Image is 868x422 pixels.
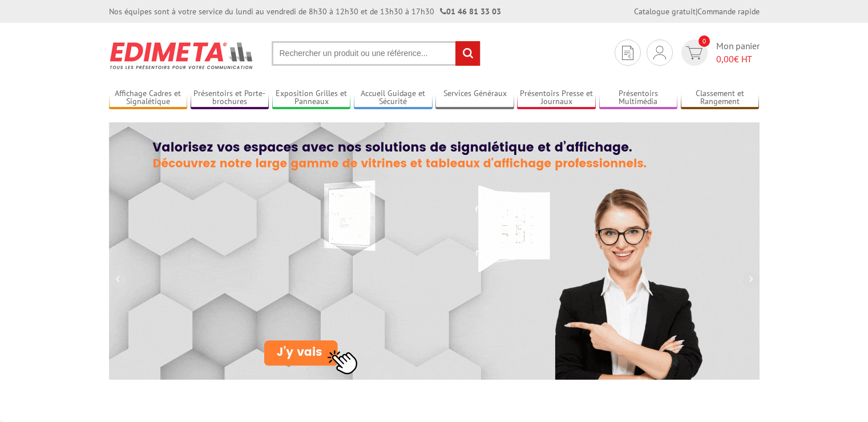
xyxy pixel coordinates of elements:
[716,53,760,66] span: € HT
[716,53,734,65] span: 0,00
[191,89,269,108] a: Présentoirs et Porte-brochures
[653,46,666,59] img: devis rapide
[681,89,760,108] a: Classement et Rangement
[455,41,480,66] input: rechercher
[679,39,760,66] a: devis rapide 0 Mon panier 0,00€ HT
[686,46,703,59] img: devis rapide
[599,89,678,108] a: Présentoirs Multimédia
[697,6,760,17] a: Commande rapide
[699,35,710,47] span: 0
[109,89,188,108] a: Affichage Cadres et Signalétique
[272,41,481,66] input: Rechercher un produit ou une référence...
[435,89,514,108] a: Services Généraux
[440,6,501,17] strong: 01 46 81 33 03
[109,6,501,17] div: Nos équipes sont à votre service du lundi au vendredi de 8h30 à 12h30 et de 13h30 à 17h30
[634,6,696,17] a: Catalogue gratuit
[354,89,433,108] a: Accueil Guidage et Sécurité
[716,39,760,66] span: Mon panier
[109,34,255,77] img: Présentoir, panneau, stand - Edimeta - PLV, affichage, mobilier bureau, entreprise
[634,6,760,17] div: |
[517,89,596,108] a: Présentoirs Presse et Journaux
[272,89,351,108] a: Exposition Grilles et Panneaux
[622,46,633,60] img: devis rapide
